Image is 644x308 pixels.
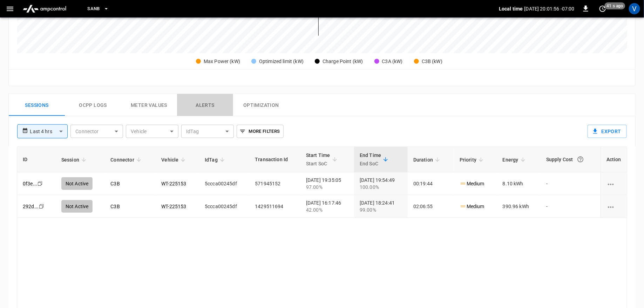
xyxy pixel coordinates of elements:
div: [DATE] 19:54:49 [360,177,402,191]
td: 1429511694 [249,195,300,218]
p: Local time [499,5,523,12]
p: Medium [460,180,484,187]
button: Meter Values [121,94,177,116]
div: profile-icon [629,3,640,14]
div: Charge Point (kW) [323,58,363,65]
a: WT-225153 [161,181,186,186]
p: Start SoC [306,159,330,168]
span: Energy [503,156,528,164]
span: IdTag [205,156,227,164]
td: 5ccca00245df [199,172,249,195]
div: Not Active [61,177,93,190]
td: 571945152 [249,172,300,195]
span: Duration [413,156,442,164]
div: [DATE] 16:17:46 [306,199,348,213]
td: 390.96 kWh [497,195,541,218]
div: Supply Cost [546,153,595,166]
div: Start Time [306,151,330,168]
td: - [541,195,601,218]
span: Vehicle [161,156,188,164]
button: Export [588,125,627,138]
button: Ocpp logs [65,94,121,116]
div: Max Power (kW) [204,58,240,65]
div: Not Active [61,200,93,213]
div: charging session options [606,203,621,210]
div: Optimized limit (kW) [259,58,304,65]
button: set refresh interval [597,3,608,14]
div: copy [38,203,45,210]
a: C3B [110,181,120,186]
th: Action [601,147,627,172]
button: Optimization [233,94,289,116]
span: Connector [110,156,143,164]
td: 00:19:44 [408,172,454,195]
div: Last 4 hrs [30,125,68,138]
span: SanB [87,5,100,13]
button: SanB [84,2,112,16]
a: WT-225153 [161,204,186,209]
p: [DATE] 20:01:56 -07:00 [524,5,575,12]
button: The cost of your charging session based on your supply rates [574,153,587,166]
p: End SoC [360,159,381,168]
div: End Time [360,151,381,168]
button: Alerts [177,94,233,116]
img: ampcontrol.io logo [20,2,69,15]
span: Start TimeStart SoC [306,151,339,168]
a: 0f3e... [23,181,37,186]
p: Medium [460,203,484,210]
th: ID [17,147,56,172]
div: 42.00% [306,206,348,213]
td: 02:06:55 [408,195,454,218]
table: sessions table [17,147,627,218]
td: - [541,172,601,195]
div: [DATE] 19:35:05 [306,177,348,191]
button: Sessions [9,94,65,116]
span: Session [61,156,88,164]
div: 100.00% [360,184,402,191]
th: Transaction Id [249,147,300,172]
div: 97.00% [306,184,348,191]
div: charging session options [606,180,621,187]
div: 99.00% [360,206,402,213]
td: 5ccca00245df [199,195,249,218]
span: 41 s ago [605,2,625,9]
div: copy [37,180,44,187]
button: More Filters [237,125,283,138]
div: [DATE] 18:24:41 [360,199,402,213]
span: Priority [460,156,486,164]
div: C3A (kW) [382,58,403,65]
div: C3B (kW) [422,58,442,65]
a: 292d... [23,204,39,209]
a: C3B [110,204,120,209]
td: 8.10 kWh [497,172,541,195]
span: End TimeEnd SoC [360,151,390,168]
